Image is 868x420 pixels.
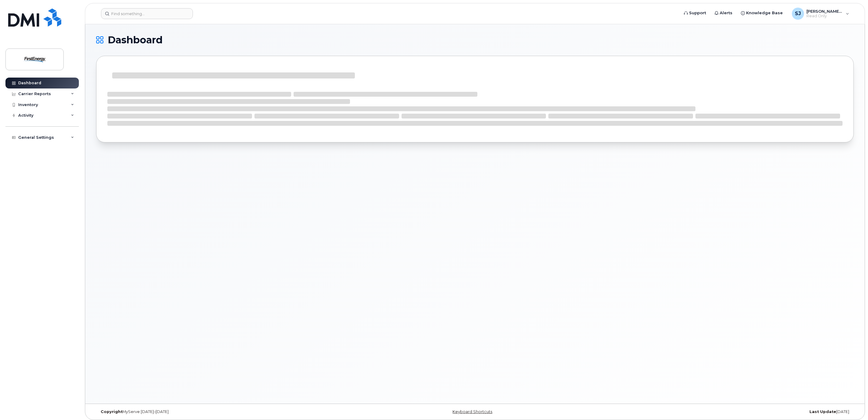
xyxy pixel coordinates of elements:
strong: Last Update [809,409,836,414]
div: MyServe [DATE]–[DATE] [96,409,349,414]
div: [DATE] [601,409,854,414]
a: Keyboard Shortcuts [453,409,492,414]
span: Dashboard [108,35,163,45]
strong: Copyright [101,409,123,414]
